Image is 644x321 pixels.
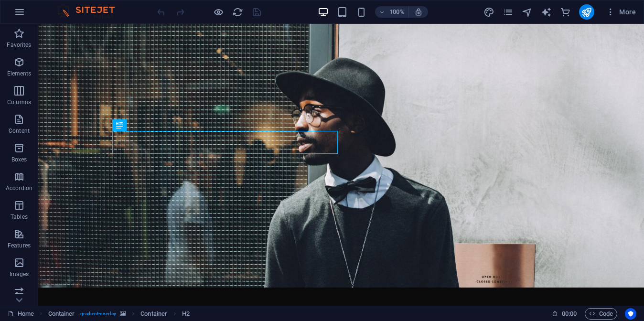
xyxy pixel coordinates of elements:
[232,6,243,18] button: reload
[541,6,552,18] button: text_generator
[375,6,409,18] button: 100%
[182,308,190,320] span: Click to select. Double-click to edit
[7,41,31,49] p: Favorites
[503,6,514,18] button: pages
[585,308,617,320] button: Code
[213,6,224,18] button: Click here to leave preview mode and continue editing
[503,7,514,18] i: Pages (Ctrl+Alt+S)
[6,184,32,192] p: Accordion
[9,127,30,135] p: Content
[7,98,31,106] p: Columns
[7,70,32,77] p: Elements
[48,308,190,320] nav: breadcrumb
[560,7,571,18] i: Commerce
[8,242,31,249] p: Features
[48,308,75,320] span: Click to select. Double-click to edit
[8,308,34,320] a: Click to cancel selection. Double-click to open Pages
[389,6,405,18] h6: 100%
[140,308,167,320] span: Click to select. Double-click to edit
[120,311,126,316] i: This element contains a background
[589,308,613,320] span: Code
[579,4,594,20] button: publish
[483,6,495,18] button: design
[10,270,29,278] p: Images
[11,213,28,221] p: Tables
[562,308,577,320] span: 00 00
[522,6,533,18] button: navigator
[541,7,552,18] i: AI Writer
[55,6,127,18] img: Editor Logo
[11,156,27,163] p: Boxes
[606,7,636,17] span: More
[483,7,494,18] i: Design (Ctrl+Alt+Y)
[625,308,636,320] button: Usercentrics
[560,6,571,18] button: commerce
[552,308,577,320] h6: Session time
[602,4,640,20] button: More
[522,7,533,18] i: Navigator
[414,8,423,16] i: On resize automatically adjust zoom level to fit chosen device.
[569,310,570,317] span: :
[581,7,592,18] i: Publish
[232,7,243,18] i: Reload page
[78,308,116,320] span: . gradient-overlay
